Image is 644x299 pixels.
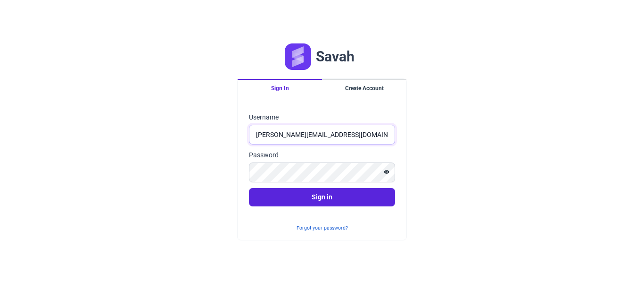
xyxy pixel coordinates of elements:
iframe: Chat Widget [597,254,644,299]
button: Forgot your password? [292,222,353,235]
button: Sign in [249,188,395,206]
keeper-lock: Open Keeper Popup [377,129,388,140]
label: Username [249,112,395,122]
button: Create Account [322,79,406,97]
label: Password [249,150,395,160]
img: Logo [285,43,311,70]
button: Sign In [238,79,322,97]
button: Show password [378,166,395,178]
h1: Savah [316,48,355,65]
input: Enter Your Username [249,125,395,145]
